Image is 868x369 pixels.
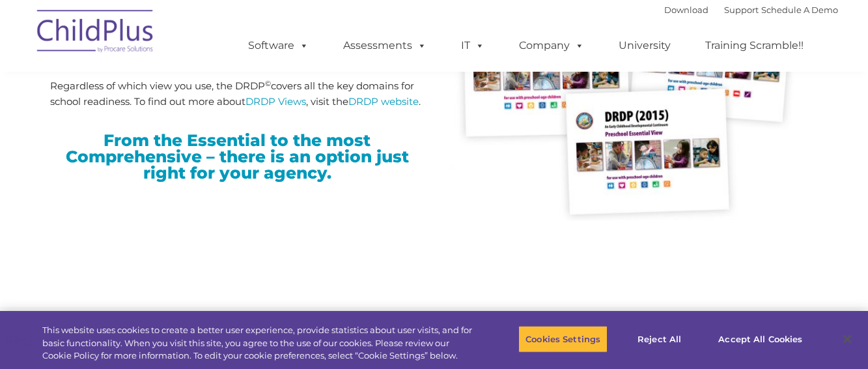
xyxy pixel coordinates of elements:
a: Assessments [330,33,440,59]
a: University [606,33,684,59]
a: IT [448,33,497,59]
div: This website uses cookies to create a better user experience, provide statistics about user visit... [42,324,477,362]
img: ChildPlus by Procare Solutions [31,1,161,66]
a: Download [664,5,708,15]
span: From the Essential to the most Comprehensive – there is an option just right for your agency. [66,130,409,183]
button: Accept All Cookies [711,325,809,353]
button: Cookies Settings [518,325,608,353]
a: DRDP website [348,95,419,108]
button: Reject All [619,325,700,353]
a: Support [724,5,759,15]
font: | [664,5,838,15]
a: Company [506,33,597,59]
a: Software [235,33,322,59]
a: Schedule A Demo [761,5,838,15]
button: Close [833,325,861,353]
a: Training Scramble!! [692,33,817,59]
sup: © [265,79,271,88]
p: Regardless of which view you use, the DRDP covers all the key domains for school readiness. To fi... [50,78,425,110]
a: DRDP Views [245,95,306,108]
